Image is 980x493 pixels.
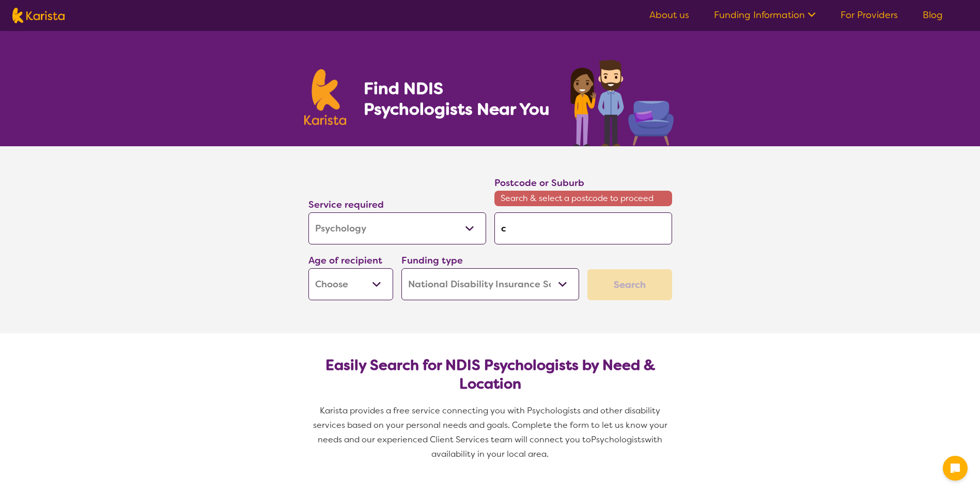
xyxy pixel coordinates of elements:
[494,177,584,189] label: Postcode or Suburb
[923,9,943,21] a: Blog
[567,56,676,146] img: psychology
[12,8,65,23] img: Karista logo
[714,9,816,21] a: Funding Information
[494,191,672,206] span: Search & select a postcode to proceed
[364,78,555,119] h1: Find NDIS Psychologists Near You
[841,9,898,21] a: For Providers
[649,9,689,21] a: About us
[401,254,463,267] label: Funding type
[317,356,664,393] h2: Easily Search for NDIS Psychologists by Need & Location
[304,69,347,125] img: Karista logo
[308,198,384,211] label: Service required
[591,434,645,445] span: Psychologists
[313,405,670,445] span: Karista provides a free service connecting you with Psychologists and other disability services b...
[308,254,382,267] label: Age of recipient
[494,212,672,244] input: Type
